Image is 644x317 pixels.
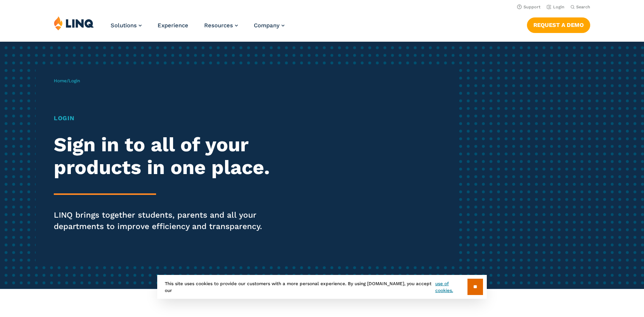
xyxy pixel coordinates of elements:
[527,17,590,33] a: Request a Demo
[204,22,233,29] span: Resources
[254,22,284,29] a: Company
[576,5,590,9] span: Search
[54,78,80,83] span: /
[111,16,284,41] nav: Primary Navigation
[69,78,80,83] span: Login
[527,16,590,33] nav: Button Navigation
[547,5,564,9] a: Login
[54,16,94,30] img: LINQ | K‑12 Software
[571,4,590,10] button: Open Search Bar
[54,133,302,179] h2: Sign in to all of your products in one place.
[158,22,188,29] a: Experience
[111,22,142,29] a: Solutions
[157,275,487,299] div: This site uses cookies to provide our customers with a more personal experience. By using [DOMAIN...
[111,22,137,29] span: Solutions
[54,209,302,232] p: LINQ brings together students, parents and all your departments to improve efficiency and transpa...
[54,78,67,83] a: Home
[254,22,280,29] span: Company
[54,114,302,123] h1: Login
[204,22,238,29] a: Resources
[435,280,467,294] a: use of cookies.
[517,5,541,9] a: Support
